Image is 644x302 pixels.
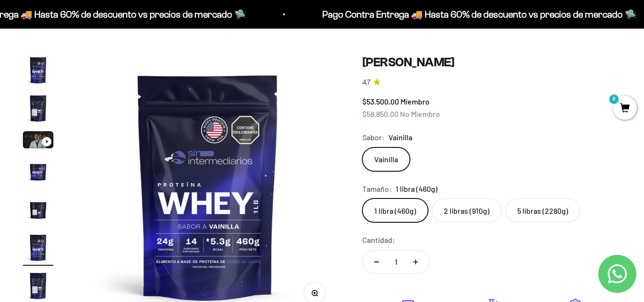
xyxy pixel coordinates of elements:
[400,97,429,106] span: Miembro
[23,55,53,88] button: Ir al artículo 1
[400,109,440,118] span: No Miembro
[362,97,399,106] span: $53.500,00
[23,232,53,263] img: Proteína Whey - Vainilla
[23,271,53,301] img: Proteína Whey - Vainilla
[362,55,621,70] h1: [PERSON_NAME]
[23,156,53,187] img: Proteína Whey - Vainilla
[23,93,53,126] button: Ir al artículo 2
[363,250,390,273] button: Reducir cantidad
[362,183,392,195] legend: Tamaño:
[23,232,53,266] button: Ir al artículo 6
[362,131,385,144] legend: Sabor:
[362,77,621,88] a: 4.74.7 de 5.0 estrellas
[23,131,53,151] button: Ir al artículo 3
[396,183,438,195] span: 1 libra (460g)
[613,104,637,114] a: 0
[362,109,399,118] span: $58.850,00
[23,194,53,225] img: Proteína Whey - Vainilla
[23,194,53,228] button: Ir al artículo 5
[608,94,620,105] mark: 0
[23,156,53,189] button: Ir al artículo 4
[388,131,412,144] span: Vainilla
[362,234,395,246] label: Cantidad:
[23,55,53,85] img: Proteína Whey - Vainilla
[23,93,53,124] img: Proteína Whey - Vainilla
[322,7,636,22] p: Pago Contra Entrega 🚚 Hasta 60% de descuento vs precios de mercado 🛸
[362,77,370,88] span: 4.7
[402,250,429,273] button: Aumentar cantidad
